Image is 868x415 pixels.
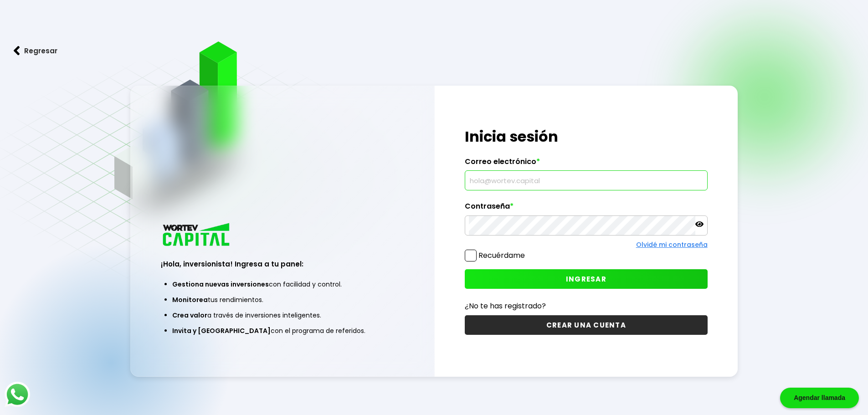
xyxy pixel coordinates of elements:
[465,300,708,335] a: ¿No te has registrado?CREAR UNA CUENTA
[172,292,392,307] li: tus rendimientos.
[469,171,704,190] input: hola@wortev.capital
[566,274,606,284] span: INGRESAR
[14,46,20,56] img: flecha izquierda
[636,240,708,249] a: Olvidé mi contraseña
[172,311,207,320] span: Crea valor
[465,157,708,171] label: Correo electrónico
[172,307,392,323] li: a través de inversiones inteligentes.
[172,326,271,335] span: Invita y [GEOGRAPHIC_DATA]
[172,277,392,292] li: con facilidad y control.
[5,382,30,407] img: logos_whatsapp-icon.242b2217.svg
[172,280,269,289] span: Gestiona nuevas inversiones
[172,295,208,304] span: Monitorea
[780,388,859,408] div: Agendar llamada
[161,222,233,249] img: logo_wortev_capital
[465,269,708,289] button: INGRESAR
[478,250,525,261] label: Recuérdame
[465,300,708,312] p: ¿No te has registrado?
[465,126,708,148] h1: Inicia sesión
[172,323,392,338] li: con el programa de referidos.
[161,259,404,269] h3: ¡Hola, inversionista! Ingresa a tu panel:
[465,315,708,335] button: CREAR UNA CUENTA
[465,202,708,215] label: Contraseña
